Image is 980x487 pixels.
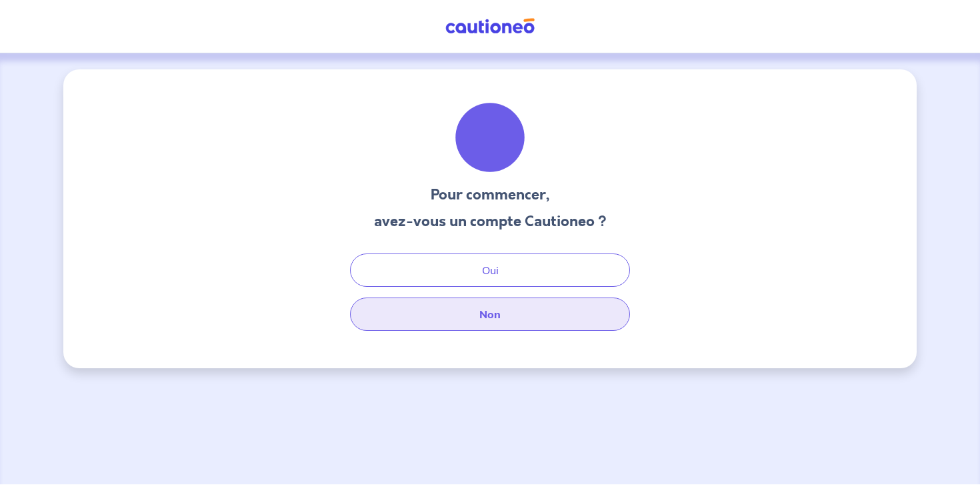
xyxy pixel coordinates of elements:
img: illu_welcome.svg [454,101,526,173]
h3: avez-vous un compte Cautioneo ? [374,211,607,232]
button: Non [350,298,630,331]
h3: Pour commencer, [374,184,607,205]
button: Oui [350,254,630,287]
img: Cautioneo [440,18,540,35]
